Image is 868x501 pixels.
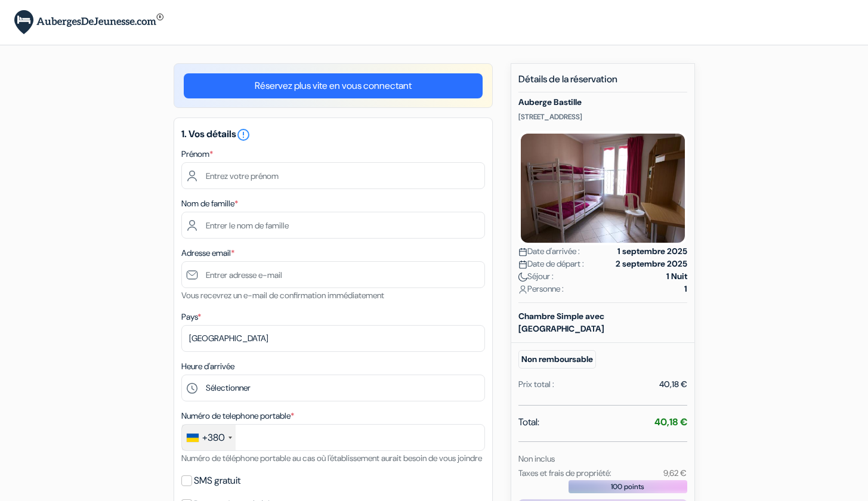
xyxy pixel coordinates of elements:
span: Date de départ : [518,258,584,270]
strong: 2 septembre 2025 [616,258,687,270]
strong: 1 [684,283,687,295]
small: 9,62 € [663,468,687,478]
span: 100 points [611,481,644,492]
span: Date d'arrivée : [518,245,580,258]
img: AubergesDeJeunesse.com [14,10,163,35]
label: Pays [181,311,201,323]
a: error_outline [236,128,251,140]
div: Ukraine (Україна): +380 [182,425,236,450]
img: user_icon.svg [518,285,527,294]
strong: 1 Nuit [666,270,687,283]
label: Numéro de telephone portable [181,410,294,422]
label: Nom de famille [181,197,238,210]
span: Total: [518,415,539,429]
div: Prix total : [518,378,554,391]
span: Séjour : [518,270,554,283]
label: Heure d'arrivée [181,360,234,373]
strong: 40,18 € [654,416,687,428]
div: 40,18 € [659,378,687,391]
label: SMS gratuit [194,472,240,489]
a: Réservez plus vite en vous connectant [184,73,483,98]
input: Entrer adresse e-mail [181,261,485,288]
input: Entrez votre prénom [181,162,485,189]
small: Vous recevrez un e-mail de confirmation immédiatement [181,290,384,301]
small: Numéro de téléphone portable au cas où l'établissement aurait besoin de vous joindre [181,453,482,463]
small: Non remboursable [518,350,596,369]
small: Taxes et frais de propriété: [518,468,611,478]
h5: 1. Vos détails [181,128,485,142]
img: moon.svg [518,273,527,282]
div: +380 [202,431,225,445]
strong: 1 septembre 2025 [617,245,687,258]
input: Entrer le nom de famille [181,212,485,239]
label: Prénom [181,148,213,160]
span: Personne : [518,283,564,295]
label: Adresse email [181,247,234,259]
h5: Détails de la réservation [518,73,687,92]
h5: Auberge Bastille [518,97,687,107]
p: [STREET_ADDRESS] [518,112,687,122]
small: Non inclus [518,453,555,464]
b: Chambre Simple avec [GEOGRAPHIC_DATA] [518,311,604,334]
i: error_outline [236,128,251,142]
img: calendar.svg [518,260,527,269]
img: calendar.svg [518,248,527,256]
